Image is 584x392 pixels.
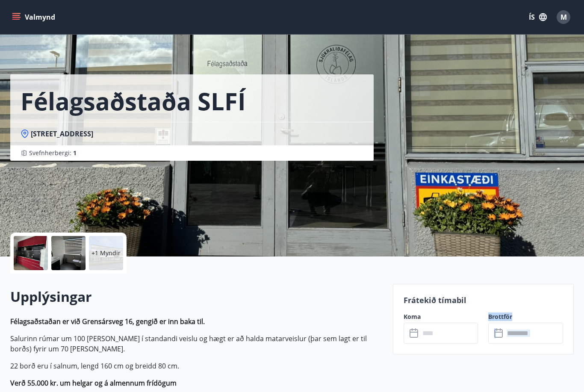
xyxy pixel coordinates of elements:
p: Frátekið tímabil [404,295,563,306]
span: [STREET_ADDRESS] [31,129,93,139]
button: M [553,7,574,27]
h1: Félagsaðstaða SLFÍ [21,85,246,117]
label: Brottför [488,312,563,321]
p: 22 borð eru í salnum, lengd 160 cm og breidd 80 cm. [10,361,383,371]
h2: Upplýsingar [10,287,383,306]
button: ÍS [524,9,552,25]
span: 1 [73,149,77,157]
span: M [560,12,567,22]
span: Svefnherbergi : [29,149,77,157]
p: Salurinn rúmar um 100 [PERSON_NAME] í standandi veislu og hægt er að halda matarveislur (þar sem ... [10,333,383,354]
strong: Félagsaðstaðan er við Grensársveg 16, gengið er inn baka til. [10,317,205,326]
p: +1 Myndir [91,249,121,257]
label: Koma [404,312,478,321]
button: menu [10,9,59,25]
strong: Verð 55.000 kr. um helgar og á almennum frídögum [10,378,177,388]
